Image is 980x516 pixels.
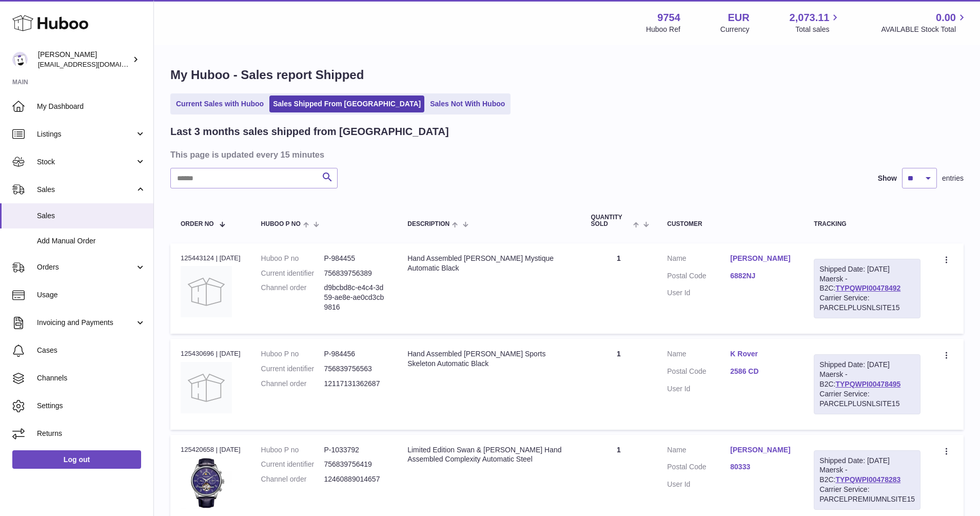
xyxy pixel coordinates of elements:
[942,174,964,183] span: entries
[181,254,241,263] div: 125443124 | [DATE]
[407,445,570,465] div: Limited Edition Swan & [PERSON_NAME] Hand Assembled Complexity Automatic Steel
[38,50,130,69] div: [PERSON_NAME]
[261,460,324,469] dt: Current identifier
[819,389,915,409] div: Carrier Service: PARCELPLUSNLSITE15
[181,457,232,509] img: 97541756811480.jpg
[667,349,730,361] dt: Name
[667,445,730,457] dt: Name
[667,480,730,489] dt: User Id
[37,129,135,139] span: Listings
[667,254,730,266] dt: Name
[730,349,793,359] a: K Rover
[814,450,920,510] div: Maersk - B2C:
[37,102,146,111] span: My Dashboard
[261,364,324,374] dt: Current identifier
[667,384,730,394] dt: User Id
[37,185,135,195] span: Sales
[819,360,915,370] div: Shipped Date: [DATE]
[728,11,749,25] strong: EUR
[181,221,214,227] span: Order No
[37,373,146,383] span: Channels
[936,11,956,25] span: 0.00
[12,450,141,469] a: Log out
[37,290,146,300] span: Usage
[324,254,387,263] dd: P-984455
[261,474,324,484] dt: Channel order
[581,339,657,429] td: 1
[835,284,900,292] a: TYPQWPI00478492
[324,283,387,312] dd: d9bcbd8c-e4c4-3d59-ae8e-ae0cd3cb9816
[37,346,146,355] span: Cases
[37,157,135,167] span: Stock
[38,60,151,68] span: [EMAIL_ADDRESS][DOMAIN_NAME]
[790,11,841,34] a: 2,073.11 Total sales
[581,243,657,334] td: 1
[819,264,915,274] div: Shipped Date: [DATE]
[667,271,730,283] dt: Postal Code
[181,266,232,317] img: no-photo.jpg
[790,11,830,25] span: 2,073.11
[407,349,570,369] div: Hand Assembled [PERSON_NAME] Sports Skeleton Automatic Black
[667,462,730,474] dt: Postal Code
[646,25,680,34] div: Huboo Ref
[324,379,387,389] dd: 12117131362687
[819,456,915,466] div: Shipped Date: [DATE]
[12,52,28,67] img: info@fieldsluxury.london
[261,269,324,278] dt: Current identifier
[324,269,387,278] dd: 756839756389
[730,462,793,472] a: 80333
[261,445,324,455] dt: Huboo P no
[261,254,324,263] dt: Huboo P no
[720,25,750,34] div: Currency
[730,445,793,455] a: [PERSON_NAME]
[667,367,730,379] dt: Postal Code
[261,221,301,227] span: Huboo P no
[261,379,324,389] dt: Channel order
[730,271,793,281] a: 6882NJ
[37,318,135,328] span: Invoicing and Payments
[172,95,267,112] a: Current Sales with Huboo
[730,367,793,376] a: 2586 CD
[835,475,900,484] a: TYPQWPI00478283
[181,445,241,454] div: 125420658 | [DATE]
[407,221,449,227] span: Description
[819,485,915,504] div: Carrier Service: PARCELPREMIUMNLSITE15
[819,293,915,313] div: Carrier Service: PARCELPLUSNLSITE15
[181,362,232,413] img: no-photo.jpg
[261,283,324,312] dt: Channel order
[324,460,387,469] dd: 756839756419
[667,288,730,298] dt: User Id
[181,349,241,358] div: 125430696 | [DATE]
[814,259,920,318] div: Maersk - B2C:
[37,211,146,221] span: Sales
[324,474,387,484] dd: 12460889014657
[37,401,146,411] span: Settings
[37,262,135,272] span: Orders
[324,364,387,374] dd: 756839756563
[37,429,146,438] span: Returns
[324,349,387,359] dd: P-984456
[814,221,920,227] div: Tracking
[795,25,841,34] span: Total sales
[170,125,449,139] h2: Last 3 months sales shipped from [GEOGRAPHIC_DATA]
[170,149,961,160] h3: This page is updated every 15 minutes
[261,349,324,359] dt: Huboo P no
[657,11,680,25] strong: 9754
[814,354,920,414] div: Maersk - B2C:
[170,67,964,83] h1: My Huboo - Sales report Shipped
[37,236,146,246] span: Add Manual Order
[878,174,897,183] label: Show
[324,445,387,455] dd: P-1033792
[835,380,900,388] a: TYPQWPI00478495
[730,254,793,263] a: [PERSON_NAME]
[591,214,631,227] span: Quantity Sold
[881,25,968,34] span: AVAILABLE Stock Total
[881,11,968,34] a: 0.00 AVAILABLE Stock Total
[269,95,424,112] a: Sales Shipped From [GEOGRAPHIC_DATA]
[407,254,570,273] div: Hand Assembled [PERSON_NAME] Mystique Automatic Black
[426,95,508,112] a: Sales Not With Huboo
[667,221,793,227] div: Customer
